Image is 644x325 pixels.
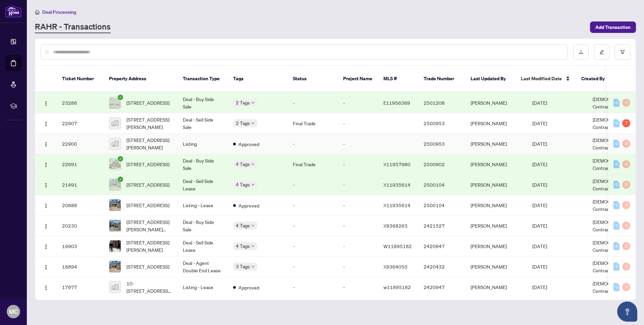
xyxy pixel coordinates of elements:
span: [STREET_ADDRESS][PERSON_NAME][PERSON_NAME][PERSON_NAME] [126,218,172,233]
span: down [251,224,255,227]
div: 0 [622,242,630,250]
td: - [338,195,378,216]
div: 0 [622,160,630,168]
span: [DATE] [532,120,547,126]
td: Listing [177,134,228,154]
td: 22907 [57,113,104,134]
span: X9368263 [383,223,408,229]
button: Logo [41,179,51,190]
img: Logo [43,121,49,127]
span: MC [9,307,18,316]
td: - [287,134,338,154]
span: [DEMOGRAPHIC_DATA] Contractor [593,137,644,150]
div: 7 [622,119,630,127]
span: [DEMOGRAPHIC_DATA] Contractor [593,219,644,232]
td: - [338,93,378,113]
th: Trade Number [418,66,465,92]
span: [DATE] [532,161,547,167]
span: 2 Tags [236,99,250,106]
span: download [579,50,583,54]
span: W11895182 [383,243,412,249]
button: Add Transaction [590,21,636,33]
td: [PERSON_NAME] [465,175,527,195]
td: [PERSON_NAME] [465,113,527,134]
span: X11935614 [383,202,411,208]
td: 20888 [57,195,104,216]
span: [DEMOGRAPHIC_DATA] Contractor [593,280,644,294]
div: 0 [622,283,630,291]
img: thumbnail-img [109,97,121,108]
span: [STREET_ADDRESS][PERSON_NAME] [126,136,172,151]
span: Deal Processing [42,9,76,15]
button: Logo [41,159,51,170]
td: - [338,175,378,195]
td: - [338,216,378,236]
td: - [338,277,378,297]
span: check-circle [118,95,123,100]
span: [DEMOGRAPHIC_DATA] Contractor [593,117,644,130]
div: 0 [622,99,630,107]
span: [DEMOGRAPHIC_DATA] Contractor [593,260,644,273]
span: [STREET_ADDRESS] [126,181,169,188]
img: thumbnail-img [109,118,121,129]
button: Open asap [617,301,637,322]
span: check-circle [118,177,123,182]
span: [DATE] [532,223,547,229]
td: [PERSON_NAME] [465,134,527,154]
img: logo [5,5,21,17]
img: Logo [43,142,49,147]
td: Final Trade [287,113,338,134]
span: 4 Tags [236,160,250,168]
td: 2421527 [418,216,465,236]
span: [DATE] [532,100,547,106]
div: 0 [613,99,620,107]
span: X11935614 [383,182,411,188]
span: [STREET_ADDRESS][PERSON_NAME] [126,239,172,253]
td: - [287,216,338,236]
span: w11895182 [383,284,411,290]
th: Status [287,66,338,92]
span: X11957980 [383,161,411,167]
img: Logo [43,101,49,106]
span: down [251,162,255,166]
span: down [251,265,255,268]
button: filter [615,44,630,60]
td: 2500104 [418,195,465,216]
div: 0 [613,201,620,209]
td: Deal - Sell Side Sale [177,113,228,134]
span: [STREET_ADDRESS][PERSON_NAME] [126,116,172,131]
td: - [287,175,338,195]
img: thumbnail-img [109,138,121,149]
span: Approved [238,140,259,148]
td: [PERSON_NAME] [465,236,527,257]
div: 0 [613,160,620,168]
span: [DATE] [532,182,547,188]
td: 20230 [57,216,104,236]
td: - [287,93,338,113]
button: Logo [41,220,51,231]
th: Tags [228,66,287,92]
span: check-circle [118,156,123,161]
button: Logo [41,261,51,272]
img: thumbnail-img [109,158,121,170]
img: thumbnail-img [109,261,121,272]
span: down [251,183,255,186]
td: 2420947 [418,277,465,297]
span: [DEMOGRAPHIC_DATA] Contractor [593,239,644,253]
span: down [251,101,255,104]
th: Last Updated By [465,66,516,92]
span: [DEMOGRAPHIC_DATA] Contractor [593,96,644,109]
div: 0 [613,263,620,271]
button: download [573,44,589,60]
td: - [287,236,338,257]
img: thumbnail-img [109,220,121,231]
span: 10-[STREET_ADDRESS][PERSON_NAME] [126,280,172,294]
button: edit [594,44,609,60]
img: thumbnail-img [109,199,121,211]
button: Logo [41,200,51,211]
span: Approved [238,202,259,209]
button: Logo [41,118,51,129]
td: 18894 [57,257,104,277]
td: Deal - Agent Double End Lease [177,257,228,277]
span: [DEMOGRAPHIC_DATA] Contractor [593,198,644,212]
